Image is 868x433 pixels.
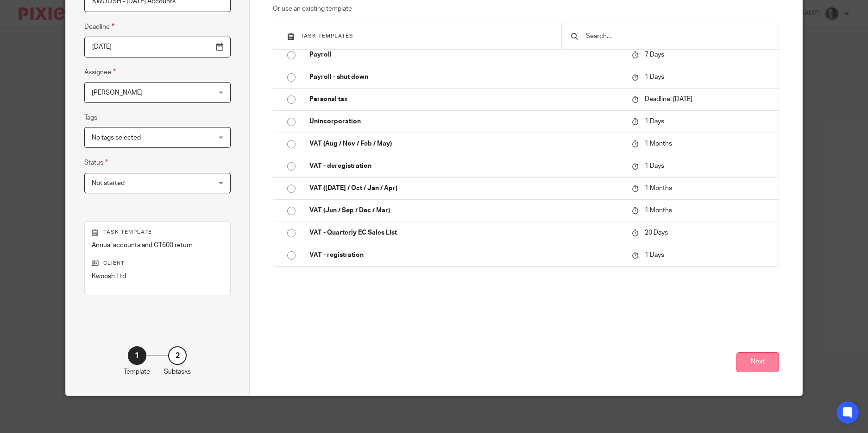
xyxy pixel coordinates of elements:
span: No tags selected [92,134,141,141]
p: VAT (Jun / Sep / Dec / Mar) [309,206,623,215]
p: Unincorporation [309,117,623,126]
label: Status [84,157,108,168]
p: Payroll - shut down [309,72,623,82]
span: 1 Months [645,207,672,214]
span: 20 Days [645,229,668,236]
span: 1 Months [645,140,672,147]
input: Search... [585,31,770,41]
span: 7 Days [645,51,664,58]
label: Assignee [84,67,116,77]
span: Task templates [301,33,353,38]
input: Use the arrow keys to pick a date [84,37,231,57]
p: Subtasks [164,367,191,376]
p: Personal tax [309,95,623,104]
p: VAT ([DATE] / Oct / Jan / Apr) [309,184,623,193]
p: Client [92,260,224,267]
p: Payroll [309,50,623,59]
p: Or use an existing template [273,4,779,13]
span: Deadline: [DATE] [645,96,692,102]
span: 1 Days [645,163,664,169]
div: 2 [168,346,187,365]
span: 1 Days [645,74,664,80]
span: 1 Days [645,118,664,125]
span: 1 Months [645,185,672,191]
p: Template [124,367,150,376]
p: Task template [92,229,224,236]
p: VAT - deregistration [309,161,623,171]
span: [PERSON_NAME] [92,89,143,96]
p: VAT - Quarterly EC Sales List [309,228,623,237]
label: Deadline [84,21,114,32]
div: 1 [128,346,146,365]
span: Not started [92,180,125,186]
p: VAT - registration [309,250,623,260]
p: Kwoosh Ltd [92,272,224,281]
p: VAT (Aug / Nov / Feb / May) [309,139,623,148]
p: Annual accounts and CT600 return [92,241,224,250]
button: Next [736,352,779,372]
label: Tags [84,113,97,122]
span: 1 Days [645,252,664,259]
